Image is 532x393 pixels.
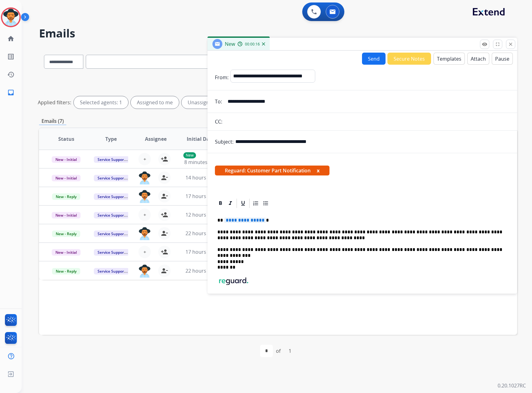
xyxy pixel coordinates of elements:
span: Service Support [94,268,129,274]
p: To: [215,98,222,105]
div: Bullet List [261,199,270,208]
span: 22 hours ago [185,267,216,274]
span: New - Reply [52,268,80,274]
span: + [143,211,146,218]
p: Emails (7) [39,117,66,125]
mat-icon: inbox [7,89,15,96]
mat-icon: person_remove [161,230,168,237]
div: Selected agents: 1 [74,96,128,109]
mat-icon: remove_red_eye [482,41,487,47]
button: Attach [467,53,489,65]
span: Assignee [145,135,167,143]
span: New - Reply [52,193,80,200]
p: Applied filters: [38,99,71,106]
span: 14 hours ago [185,174,216,181]
mat-icon: home [7,35,15,42]
mat-icon: person_add [161,155,168,163]
mat-icon: person_add [161,211,168,218]
img: agent-avatar [138,190,151,203]
span: 12 hours ago [185,211,216,218]
button: Secure Notes [387,53,431,65]
span: New - Initial [52,175,81,181]
img: avatar [2,9,20,26]
span: Service Support [94,249,129,256]
span: 00:00:16 [245,42,260,47]
button: Templates [434,53,465,65]
button: + [138,246,151,258]
span: Service Support [94,193,129,200]
mat-icon: list_alt [7,53,15,60]
div: Assigned to me [131,96,179,109]
span: 17 hours ago [185,193,216,200]
span: Service Support [94,212,129,218]
div: Underline [238,199,248,208]
mat-icon: history [7,71,15,78]
span: + [143,248,146,256]
span: Service Support [94,231,129,237]
button: Pause [492,53,513,65]
span: New - Reply [52,231,80,237]
p: Subject: [215,138,233,145]
mat-icon: person_remove [161,174,168,181]
span: Service Support [94,156,129,163]
p: CC: [215,118,222,125]
p: New [183,152,196,158]
img: agent-avatar [138,265,151,278]
h2: Emails [39,27,517,40]
button: Send [362,53,386,65]
div: Italic [226,199,235,208]
p: From: [215,74,229,81]
span: New - Initial [52,249,81,256]
div: 1 [284,345,296,357]
span: 8 minutes ago [184,159,217,166]
button: + [138,153,151,165]
img: agent-avatar [138,227,151,240]
span: Status [58,135,74,143]
span: Type [105,135,117,143]
button: x [317,167,320,174]
span: New - Initial [52,156,81,163]
span: 17 hours ago [185,248,216,255]
span: Reguard: Customer Part Notification [215,166,329,175]
span: 22 hours ago [185,230,216,237]
mat-icon: person_add [161,248,168,256]
div: Unassigned [181,96,221,109]
div: Ordered List [251,199,260,208]
span: Initial Date [187,135,215,143]
span: + [143,155,146,163]
span: Service Support [94,175,129,181]
p: 0.20.1027RC [498,382,526,389]
mat-icon: close [508,41,513,47]
img: agent-avatar [138,171,151,184]
mat-icon: person_remove [161,267,168,274]
mat-icon: fullscreen [495,41,500,47]
span: New [225,41,235,47]
div: Bold [216,199,225,208]
button: + [138,209,151,221]
div: of [276,347,281,355]
span: New - Initial [52,212,81,218]
mat-icon: person_remove [161,192,168,200]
